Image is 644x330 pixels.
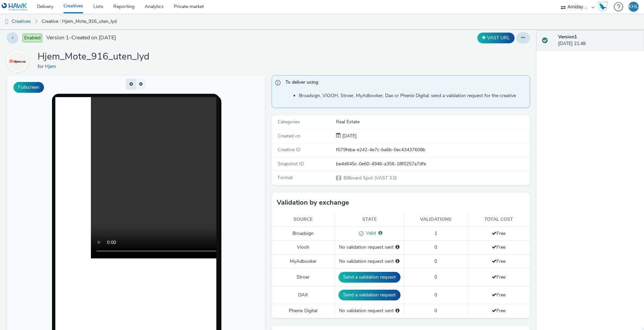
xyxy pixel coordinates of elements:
[338,258,400,265] div: No validation request sent
[278,133,301,139] span: Created on
[22,34,42,42] span: Enabled
[341,133,357,139] div: Creation 29 July 2025, 21:48
[272,269,335,286] td: Stroer
[338,272,400,283] button: Send a validation request
[13,82,44,93] button: Fullscreen
[285,79,523,88] span: To deliver using:
[492,230,505,237] span: Free
[558,34,577,40] strong: Version 1
[395,307,399,314] div: Please select a deal below and click on Send to send a validation request to Phenix Digital.
[434,244,437,250] span: 0
[3,18,10,25] img: dooh
[278,174,293,181] span: Format
[476,33,516,43] div: Duplicate the creative as a VAST URL
[492,244,505,250] span: Free
[558,34,639,47] div: [DATE] 21:48
[38,50,149,63] h1: Hjem_Mote_916_uten_lyd
[272,286,335,304] td: DAX
[338,307,400,314] div: No validation request sent
[277,198,349,208] h3: Validation by exchange
[395,258,399,265] div: Please select a deal below and click on Send to send a validation request to MyAdbooker.
[8,51,27,71] img: Hjem
[492,307,505,314] span: Free
[338,290,400,300] button: Send a validation request
[299,92,526,99] li: Broadsign, VIOOH, Stroer, MyAdbooker, Dax or Phenix Digital: send a validation request for the cr...
[364,230,376,236] span: Valid
[434,274,437,280] span: 0
[434,307,437,314] span: 0
[598,1,608,12] img: Hawk Academy
[434,230,437,237] span: 1
[336,161,529,167] div: be4d645c-0e60-4946-a356-18f0257a7dfe
[336,147,529,153] div: f079feba-e242-4e7c-ba6b-0ec43437608b
[46,34,116,42] span: Version 1 - Created on [DATE]
[598,1,610,12] a: Hawk Academy
[492,258,505,264] span: Free
[434,258,437,264] span: 0
[272,226,335,241] td: Broadsign
[467,213,530,226] th: Total cost
[272,213,335,226] th: Source
[395,244,399,251] div: Please select a deal below and click on Send to send a validation request to Viooh.
[335,213,404,226] th: State
[278,119,300,125] span: Categories
[341,133,357,139] span: [DATE]
[272,304,335,318] td: Phenix Digital
[278,147,301,153] span: Creative ID
[45,63,59,70] a: Hjem
[492,274,505,280] span: Free
[343,175,397,181] span: Billboard Spot (VAST 3.0)
[477,33,515,43] button: VAST URL
[278,161,304,167] span: Snapshot ID
[404,213,467,226] th: Validations
[434,292,437,298] span: 0
[492,292,505,298] span: Free
[2,3,28,11] img: undefined Logo
[629,2,638,12] div: KHL
[272,241,335,254] td: Viooh
[38,63,45,70] span: for
[338,244,400,251] div: No validation request sent
[272,254,335,268] td: MyAdbooker
[38,13,120,30] a: Creative : Hjem_Mote_916_uten_lyd
[336,119,529,125] div: Real Estate
[7,58,31,64] a: Hjem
